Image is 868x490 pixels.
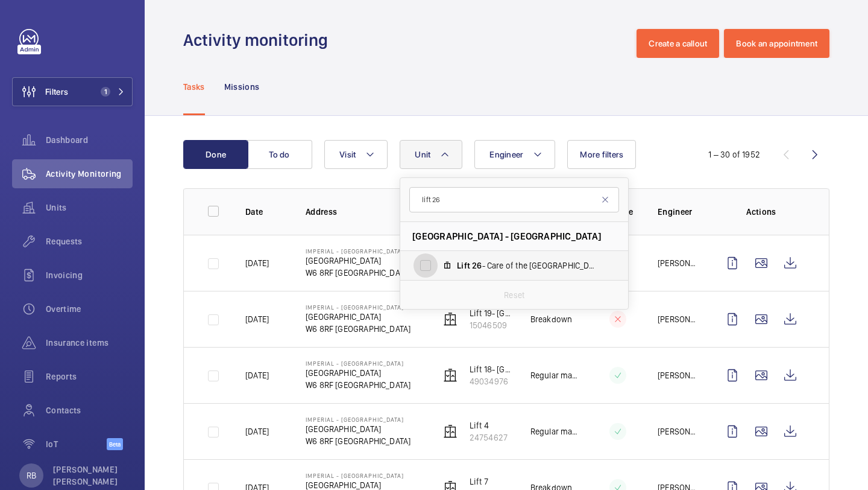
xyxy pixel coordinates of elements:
[658,313,699,325] p: [PERSON_NAME]
[245,206,286,218] p: Date
[46,404,133,416] span: Contacts
[46,337,133,349] span: Insurance items
[306,247,410,255] p: Imperial - [GEOGRAPHIC_DATA]
[306,360,410,367] p: Imperial - [GEOGRAPHIC_DATA]
[46,269,133,281] span: Invoicing
[339,150,356,159] span: Visit
[245,425,269,437] p: [DATE]
[306,255,410,267] p: [GEOGRAPHIC_DATA]
[306,435,410,447] p: W6 8RF [GEOGRAPHIC_DATA]
[470,419,508,431] p: Lift 4
[400,140,462,169] button: Unit
[637,29,719,58] button: Create a callout
[457,259,597,272] span: - Care of the [GEOGRAPHIC_DATA] (Passenger), 52561515
[306,323,410,335] p: W6 8RF [GEOGRAPHIC_DATA]
[45,86,68,98] span: Filters
[183,29,335,51] h1: Activity monitoring
[474,140,555,169] button: Engineer
[472,261,482,270] span: 26
[183,140,248,169] button: Done
[708,148,760,161] div: 1 – 30 of 1952
[530,425,578,437] p: Regular maintenance
[245,313,269,325] p: [DATE]
[489,150,523,159] span: Engineer
[183,81,205,93] p: Tasks
[409,187,619,212] input: Search by unit or address
[504,289,524,301] p: Reset
[27,469,36,482] p: RB
[46,371,133,383] span: Reports
[46,438,107,450] span: IoT
[470,307,511,319] p: Lift 19- [GEOGRAPHIC_DATA] Block (Passenger)
[53,463,125,488] p: [PERSON_NAME] [PERSON_NAME]
[470,431,508,444] p: 24754627
[443,424,458,439] img: elevator.svg
[470,363,511,375] p: Lift 18- [GEOGRAPHIC_DATA] Block (Passenger)
[306,423,410,435] p: [GEOGRAPHIC_DATA]
[412,230,601,243] span: [GEOGRAPHIC_DATA] - [GEOGRAPHIC_DATA]
[443,368,458,383] img: elevator.svg
[107,438,123,450] span: Beta
[470,319,511,331] p: 15046509
[306,304,410,311] p: Imperial - [GEOGRAPHIC_DATA]
[12,77,133,106] button: Filters1
[658,369,699,381] p: [PERSON_NAME]
[306,416,410,423] p: Imperial - [GEOGRAPHIC_DATA]
[443,312,458,326] img: elevator.svg
[567,140,636,169] button: More filters
[247,140,312,169] button: To do
[724,29,829,58] button: Book an appointment
[470,476,508,488] p: Lift 7
[46,235,133,247] span: Requests
[415,150,430,159] span: Unit
[46,168,133,180] span: Activity Monitoring
[245,257,269,269] p: [DATE]
[470,375,511,387] p: 49034976
[306,311,410,323] p: [GEOGRAPHIC_DATA]
[457,261,470,270] span: Lift
[46,202,133,214] span: Units
[658,206,699,218] p: Engineer
[101,87,110,97] span: 1
[306,379,410,391] p: W6 8RF [GEOGRAPHIC_DATA]
[224,81,260,93] p: Missions
[580,150,623,159] span: More filters
[245,369,269,381] p: [DATE]
[306,367,410,379] p: [GEOGRAPHIC_DATA]
[306,267,410,279] p: W6 8RF [GEOGRAPHIC_DATA]
[46,303,133,315] span: Overtime
[658,425,699,437] p: [PERSON_NAME]
[530,313,573,325] p: Breakdown
[306,206,421,218] p: Address
[324,140,388,169] button: Visit
[46,134,133,146] span: Dashboard
[718,206,805,218] p: Actions
[530,369,578,381] p: Regular maintenance
[658,257,699,269] p: [PERSON_NAME]
[306,472,410,479] p: Imperial - [GEOGRAPHIC_DATA]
